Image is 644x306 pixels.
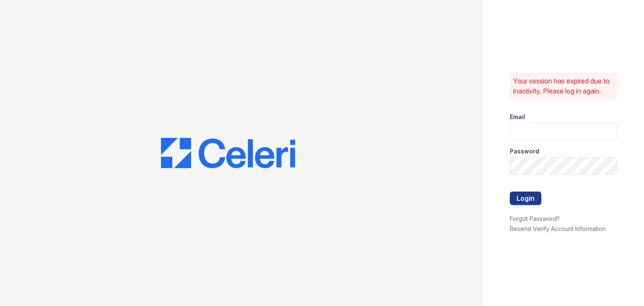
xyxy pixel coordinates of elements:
[513,76,614,96] p: Your session has expired due to inactivity. Please log in again.
[510,192,541,205] button: Login
[161,138,295,168] img: CE_Logo_Blue-a8612792a0a2168367f1c8372b55b34899dd931a85d93a1a3d3e32e68fde9ad4.png
[510,215,560,222] a: Forgot Password?
[510,147,539,156] label: Password
[510,225,606,232] a: Resend Verify Account Information
[510,113,525,121] label: Email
